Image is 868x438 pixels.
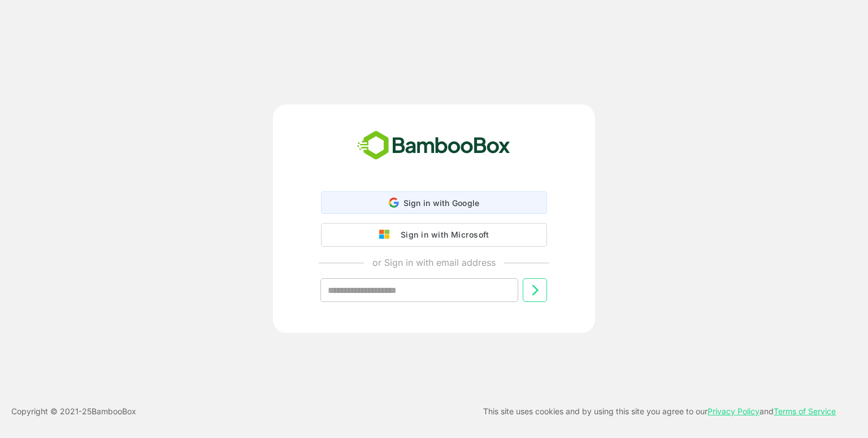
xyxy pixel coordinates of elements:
img: bamboobox [351,127,517,164]
button: Sign in with Microsoft [321,223,547,247]
div: Sign in with Microsoft [395,227,489,242]
p: or Sign in with email address [372,256,496,269]
a: Privacy Policy [708,406,759,416]
a: Terms of Service [774,406,836,416]
p: This site uses cookies and by using this site you agree to our and [483,405,836,418]
div: Sign in with Google [321,191,547,214]
span: Sign in with Google [403,198,480,208]
img: google [379,230,395,240]
p: Copyright © 2021- 25 BambooBox [11,405,136,418]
